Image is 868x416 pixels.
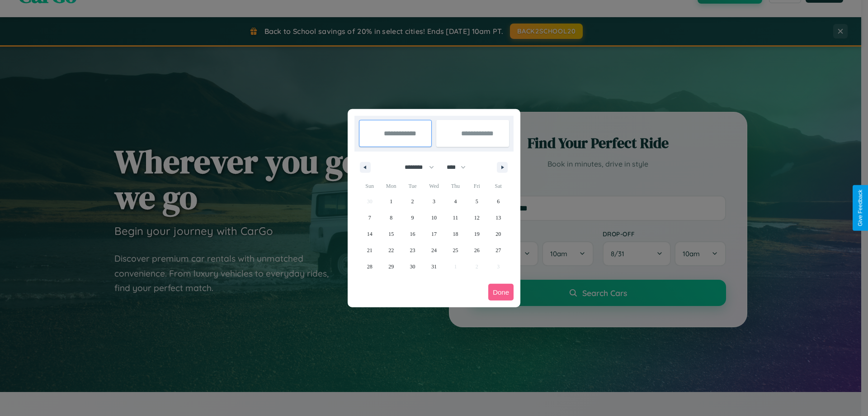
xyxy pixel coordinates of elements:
[359,226,380,242] button: 14
[423,258,444,275] button: 31
[431,258,437,275] span: 31
[445,193,466,210] button: 4
[388,258,394,275] span: 29
[411,210,414,226] span: 9
[390,193,392,210] span: 1
[368,210,371,226] span: 7
[466,226,487,242] button: 19
[488,242,509,258] button: 27
[380,210,401,226] button: 8
[431,210,437,226] span: 10
[380,179,401,193] span: Mon
[423,226,444,242] button: 17
[488,226,509,242] button: 20
[445,179,466,193] span: Thu
[453,242,458,258] span: 25
[488,284,514,301] button: Done
[410,242,415,258] span: 23
[474,210,480,226] span: 12
[476,193,478,210] span: 5
[402,210,423,226] button: 9
[367,242,373,258] span: 21
[857,190,863,226] div: Give Feedback
[454,193,457,210] span: 4
[423,193,444,210] button: 3
[367,258,373,275] span: 28
[453,226,458,242] span: 18
[488,179,509,193] span: Sat
[466,193,487,210] button: 5
[423,210,444,226] button: 10
[388,242,394,258] span: 22
[423,242,444,258] button: 24
[423,179,444,193] span: Wed
[495,210,501,226] span: 13
[445,210,466,226] button: 11
[431,242,437,258] span: 24
[367,226,373,242] span: 14
[402,179,423,193] span: Tue
[359,210,380,226] button: 7
[466,242,487,258] button: 26
[359,179,380,193] span: Sun
[445,226,466,242] button: 18
[445,242,466,258] button: 25
[497,193,500,210] span: 6
[488,193,509,210] button: 6
[380,226,401,242] button: 15
[402,258,423,275] button: 30
[466,210,487,226] button: 12
[411,193,414,210] span: 2
[495,242,501,258] span: 27
[453,210,458,226] span: 11
[390,210,392,226] span: 8
[402,242,423,258] button: 23
[474,226,480,242] span: 19
[474,242,480,258] span: 26
[388,226,394,242] span: 15
[488,210,509,226] button: 13
[402,226,423,242] button: 16
[359,242,380,258] button: 21
[380,258,401,275] button: 29
[410,258,415,275] span: 30
[410,226,415,242] span: 16
[433,193,435,210] span: 3
[495,226,501,242] span: 20
[359,258,380,275] button: 28
[466,179,487,193] span: Fri
[431,226,437,242] span: 17
[380,193,401,210] button: 1
[380,242,401,258] button: 22
[402,193,423,210] button: 2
